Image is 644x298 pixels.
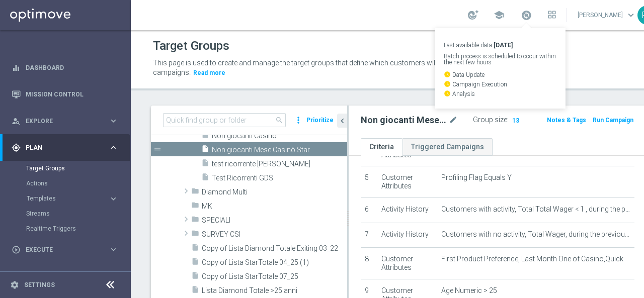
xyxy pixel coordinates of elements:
span: Copy of Lista StarTotale 07_25 [202,272,347,281]
span: test ricorrente ross [212,160,347,168]
i: gps_fixed [12,143,21,152]
i: play_circle_outline [12,245,21,254]
span: keyboard_arrow_down [625,10,636,21]
button: Notes & Tags [546,115,587,126]
span: Age Numeric > 25 [441,286,497,295]
i: insert_drive_file [201,173,209,184]
td: Customer Attributes [377,166,438,198]
p: Analysis [444,90,556,97]
div: Streams [26,206,130,221]
i: chevron_left [338,116,347,126]
a: Dashboard [26,54,118,81]
button: Mission Control [11,90,119,98]
button: equalizer Dashboard [11,64,119,72]
a: Settings [24,282,55,288]
span: This page is used to create and manage the target groups that define which customers will receive... [153,59,481,76]
span: Execute [26,247,109,253]
button: gps_fixed Plan keyboard_arrow_right [11,144,119,152]
i: keyboard_arrow_right [109,194,118,204]
span: MK [202,202,347,211]
input: Quick find group or folder [163,113,286,127]
i: watch_later [444,90,451,97]
span: Copy of Lista StarTotale 04_25 (1) [202,258,347,267]
span: Plan [26,145,109,151]
div: Execute [12,245,109,254]
span: Lista Diamond Totale &gt;25 anni [202,286,347,295]
i: insert_drive_file [191,271,199,283]
button: Read more [192,67,226,78]
p: Campaign Execution [444,80,556,87]
span: Diamond Multi [202,188,347,196]
a: [PERSON_NAME]keyboard_arrow_down [577,8,637,23]
button: Run Campaign [592,115,634,126]
i: folder [191,229,199,241]
a: Last available data:[DATE] Batch process is scheduled to occur within the next few hours watch_la... [520,8,533,24]
i: folder [191,187,199,198]
i: keyboard_arrow_right [109,143,118,152]
h1: Target Groups [153,39,229,53]
a: Triggered Campaigns [403,138,493,156]
div: Explore [12,117,109,126]
i: equalizer [12,63,21,72]
p: Batch process is scheduled to occur within the next few hours [444,53,556,65]
span: Customers with no activity, Total Wager, during the previous 23 days [441,230,630,239]
i: insert_drive_file [191,257,199,269]
div: Templates [27,195,109,202]
p: Last available data: [444,42,556,48]
div: Plan [12,143,109,152]
a: Mission Control [26,81,118,108]
div: Actions [26,176,130,191]
span: school [494,10,505,21]
i: folder [191,201,199,213]
span: Test Ricorrenti GDS [212,174,347,182]
button: Templates keyboard_arrow_right [26,194,119,203]
i: folder [191,215,199,227]
td: 7 [361,223,377,248]
a: Realtime Triggers [26,225,105,233]
span: SPECIALI [202,216,347,225]
span: Non giocanti Mese Casin&#xF2; Star [212,146,347,154]
div: Target Groups [26,161,130,176]
td: Activity History [377,197,438,223]
span: Non giocanti Casin&#xF2; [212,132,347,140]
label: Group size [473,116,507,124]
a: Actions [26,179,105,187]
span: search [275,116,283,124]
i: person_search [12,117,21,126]
i: watch_later [444,71,451,78]
span: SURVEY CSI [202,230,347,239]
button: chevron_left [337,114,347,128]
i: keyboard_arrow_right [109,116,118,126]
span: 13 [511,117,520,126]
strong: [DATE] [494,42,513,49]
i: keyboard_arrow_right [109,245,118,254]
h2: Non giocanti Mese Casinò Star [361,114,447,126]
label: : [507,116,509,124]
div: Realtime Triggers [26,221,130,236]
i: insert_drive_file [191,285,199,297]
i: insert_drive_file [201,145,209,156]
div: Mission Control [12,81,118,108]
span: Profiling Flag Equals Y [441,173,512,182]
p: Data Update [444,71,556,78]
span: Templates [27,195,99,202]
span: Customers with activity, Total Total Wager < 1 , during the previous 23 days [441,205,630,214]
a: Streams [26,210,105,218]
i: insert_drive_file [191,243,199,255]
td: 8 [361,248,377,279]
td: Activity History [377,223,438,248]
i: more_vert [293,113,303,127]
i: mode_edit [449,114,458,126]
a: Criteria [361,138,403,156]
button: person_search Explore keyboard_arrow_right [11,117,119,125]
button: play_circle_outline Execute keyboard_arrow_right [11,246,119,254]
i: insert_drive_file [201,131,209,142]
div: Dashboard [12,54,118,81]
i: settings [10,280,19,289]
span: Copy of Lista Diamond Totale Exiting 03_22 [202,244,347,253]
div: Templates [26,191,130,206]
